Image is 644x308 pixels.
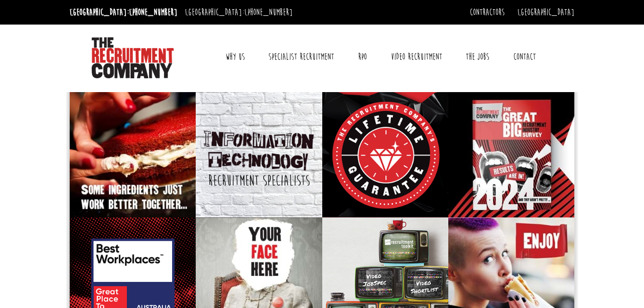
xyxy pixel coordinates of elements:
a: Contact [506,44,544,70]
a: [PHONE_NUMBER] [244,7,293,18]
a: RPO [350,44,375,70]
a: Why Us [218,44,253,70]
li: [GEOGRAPHIC_DATA]: [182,4,295,20]
a: [GEOGRAPHIC_DATA] [517,7,574,18]
a: Contractors [470,7,505,18]
a: [PHONE_NUMBER] [129,7,177,18]
a: Video Recruitment [383,44,450,70]
img: The Recruitment Company [92,37,174,78]
a: The Jobs [458,44,497,70]
a: Specialist Recruitment [261,44,342,70]
li: [GEOGRAPHIC_DATA]: [67,4,180,20]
